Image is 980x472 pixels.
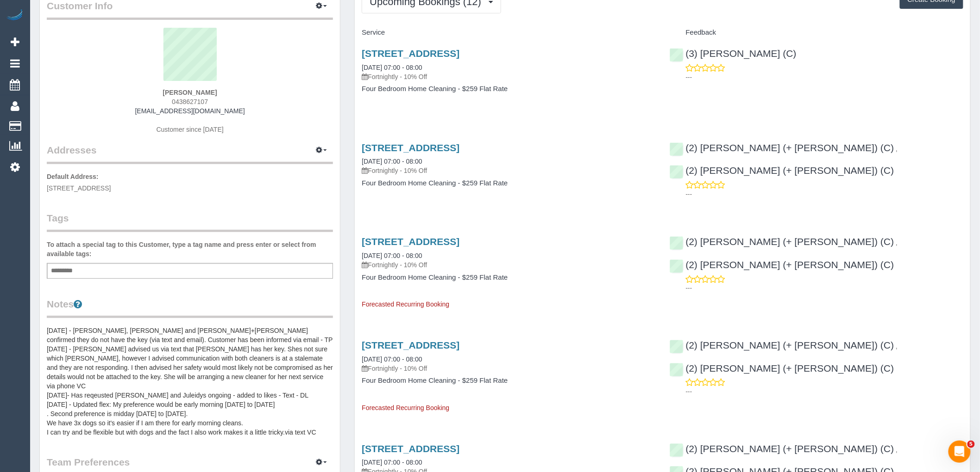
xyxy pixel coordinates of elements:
a: (2) [PERSON_NAME] (+ [PERSON_NAME]) (C) [670,236,894,247]
iframe: Intercom live chat [949,441,971,463]
span: , [896,446,898,454]
a: [DATE] 07:00 - 08:00 [362,64,422,71]
p: Fortnightly - 10% Off [362,364,655,373]
pre: [DATE] - [PERSON_NAME], [PERSON_NAME] and [PERSON_NAME]+[PERSON_NAME] confirmed they do not have ... [47,326,333,437]
a: [STREET_ADDRESS] [362,443,459,454]
h4: Four Bedroom Home Cleaning - $259 Flat Rate [362,85,655,93]
a: [DATE] 07:00 - 08:00 [362,158,422,165]
a: (3) [PERSON_NAME] (C) [670,48,797,59]
span: Forecasted Recurring Booking [362,300,449,308]
span: 0438627107 [172,98,208,105]
a: [DATE] 07:00 - 08:00 [362,356,422,363]
img: Automaid Logo [6,9,24,22]
a: (2) [PERSON_NAME] (+ [PERSON_NAME]) (C) [670,142,894,153]
a: [STREET_ADDRESS] [362,142,459,153]
span: Customer since [DATE] [157,126,224,133]
legend: Tags [47,211,333,232]
label: To attach a special tag to this Customer, type a tag name and press enter or select from availabl... [47,240,333,258]
h4: Feedback [670,29,963,37]
a: (2) [PERSON_NAME] (+ [PERSON_NAME]) (C) [670,363,894,374]
legend: Notes [47,297,333,318]
h4: Four Bedroom Home Cleaning - $259 Flat Rate [362,377,655,385]
span: [STREET_ADDRESS] [47,184,111,192]
p: --- [686,190,963,199]
span: , [896,145,898,153]
h4: Four Bedroom Home Cleaning - $259 Flat Rate [362,179,655,187]
p: Fortnightly - 10% Off [362,260,655,270]
a: [DATE] 07:00 - 08:00 [362,252,422,259]
p: --- [686,283,963,293]
p: --- [686,73,963,82]
p: Fortnightly - 10% Off [362,72,655,81]
a: (2) [PERSON_NAME] (+ [PERSON_NAME]) (C) [670,165,894,176]
span: Forecasted Recurring Booking [362,404,449,411]
h4: Four Bedroom Home Cleaning - $259 Flat Rate [362,274,655,282]
span: , [896,239,898,246]
p: Fortnightly - 10% Off [362,166,655,175]
strong: [PERSON_NAME] [163,89,217,96]
span: 5 [967,441,975,448]
a: [STREET_ADDRESS] [362,48,459,59]
a: (2) [PERSON_NAME] (+ [PERSON_NAME]) (C) [670,340,894,350]
a: [STREET_ADDRESS] [362,340,459,350]
h4: Service [362,29,655,37]
p: --- [686,387,963,396]
a: (2) [PERSON_NAME] (+ [PERSON_NAME]) (C) [670,443,894,454]
a: [EMAIL_ADDRESS][DOMAIN_NAME] [135,107,245,115]
a: (2) [PERSON_NAME] (+ [PERSON_NAME]) (C) [670,259,894,270]
a: [STREET_ADDRESS] [362,236,459,247]
label: Default Address: [47,172,99,181]
span: , [896,343,898,350]
a: [DATE] 07:00 - 08:00 [362,459,422,466]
